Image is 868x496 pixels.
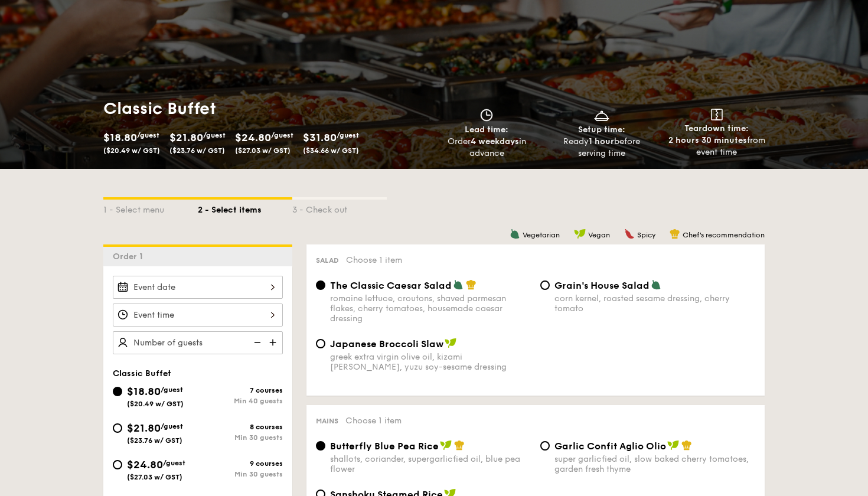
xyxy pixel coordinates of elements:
img: icon-clock.2db775ea.svg [478,109,495,122]
div: 7 courses [198,386,283,394]
input: The Classic Caesar Saladromaine lettuce, croutons, shaved parmesan flakes, cherry tomatoes, house... [316,280,325,290]
span: Spicy [637,231,655,239]
img: icon-chef-hat.a58ddaea.svg [454,440,465,451]
span: /guest [337,131,359,139]
span: $31.80 [303,131,337,144]
h1: Classic Buffet [103,98,429,119]
div: romaine lettuce, croutons, shaved parmesan flakes, cherry tomatoes, housemade caesar dressing [330,293,531,324]
input: $21.80/guest($23.76 w/ GST)8 coursesMin 30 guests [113,423,122,433]
span: $21.80 [127,422,161,435]
span: Order 1 [113,252,148,262]
img: icon-reduce.1d2dbef1.svg [247,331,265,354]
span: Vegetarian [523,231,560,239]
img: icon-vegan.f8ff3823.svg [574,229,586,239]
span: ($20.49 w/ GST) [103,146,160,155]
div: super garlicfied oil, slow baked cherry tomatoes, garden fresh thyme [554,454,755,474]
img: icon-dish.430c3a2e.svg [593,109,611,122]
img: icon-vegan.f8ff3823.svg [667,440,679,451]
span: /guest [271,131,293,139]
div: Order in advance [434,136,540,159]
div: 1 - Select menu [103,200,198,216]
span: Grain's House Salad [554,280,650,291]
img: icon-vegan.f8ff3823.svg [445,338,456,348]
img: icon-spicy.37a8142b.svg [624,229,635,239]
span: ($23.76 w/ GST) [169,146,225,155]
div: 3 - Check out [292,200,387,216]
span: /guest [161,386,183,394]
img: icon-vegetarian.fe4039eb.svg [453,279,464,290]
div: Min 30 guests [198,470,283,478]
img: icon-vegan.f8ff3823.svg [440,440,452,451]
span: Chef's recommendation [683,231,765,239]
div: Min 40 guests [198,397,283,405]
div: Ready before serving time [549,136,655,159]
span: $18.80 [103,131,137,144]
input: Garlic Confit Aglio Oliosuper garlicfied oil, slow baked cherry tomatoes, garden fresh thyme [540,441,550,451]
img: icon-chef-hat.a58ddaea.svg [670,229,680,239]
span: Lead time: [465,125,508,135]
div: 9 courses [198,459,283,468]
span: ($27.03 w/ GST) [127,473,182,481]
div: 2 - Select items [198,200,292,216]
span: Choose 1 item [345,416,402,426]
span: Classic Buffet [113,368,171,378]
span: ($34.66 w/ GST) [303,146,359,155]
span: ($27.03 w/ GST) [235,146,291,155]
strong: 2 hours 30 minutes [668,135,747,145]
img: icon-add.58712e84.svg [265,331,283,354]
span: Teardown time: [684,123,749,133]
strong: 4 weekdays [471,136,519,146]
span: $24.80 [127,458,163,471]
input: Number of guests [113,331,283,354]
img: icon-vegetarian.fe4039eb.svg [510,229,520,239]
span: Japanese Broccoli Slaw [330,338,443,350]
input: Event time [113,304,283,327]
span: Setup time: [578,125,625,135]
img: icon-teardown.65201eee.svg [711,109,723,120]
span: Choose 1 item [346,255,402,265]
input: Butterfly Blue Pea Riceshallots, coriander, supergarlicfied oil, blue pea flower [316,441,325,451]
span: Butterfly Blue Pea Rice [330,440,439,452]
span: Salad [316,256,339,265]
span: Mains [316,417,338,425]
strong: 1 hour [589,136,614,146]
div: greek extra virgin olive oil, kizami [PERSON_NAME], yuzu soy-sesame dressing [330,352,531,372]
div: from event time [664,135,769,158]
span: The Classic Caesar Salad [330,280,452,291]
input: $18.80/guest($20.49 w/ GST)7 coursesMin 40 guests [113,387,122,396]
input: Grain's House Saladcorn kernel, roasted sesame dressing, cherry tomato [540,280,550,290]
input: Japanese Broccoli Slawgreek extra virgin olive oil, kizami [PERSON_NAME], yuzu soy-sesame dressing [316,339,325,348]
input: Event date [113,276,283,299]
img: icon-chef-hat.a58ddaea.svg [681,440,692,451]
span: /guest [163,459,185,467]
span: /guest [161,422,183,430]
span: Vegan [588,231,610,239]
span: $24.80 [235,131,271,144]
div: Min 30 guests [198,433,283,442]
img: icon-chef-hat.a58ddaea.svg [466,279,477,290]
span: $21.80 [169,131,203,144]
img: icon-vegetarian.fe4039eb.svg [651,279,661,290]
span: /guest [203,131,226,139]
input: $24.80/guest($27.03 w/ GST)9 coursesMin 30 guests [113,460,122,469]
div: shallots, coriander, supergarlicfied oil, blue pea flower [330,454,531,474]
span: Garlic Confit Aglio Olio [554,440,666,452]
span: ($23.76 w/ GST) [127,436,182,445]
div: 8 courses [198,423,283,431]
div: corn kernel, roasted sesame dressing, cherry tomato [554,293,755,314]
span: /guest [137,131,159,139]
span: ($20.49 w/ GST) [127,400,184,408]
span: $18.80 [127,385,161,398]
